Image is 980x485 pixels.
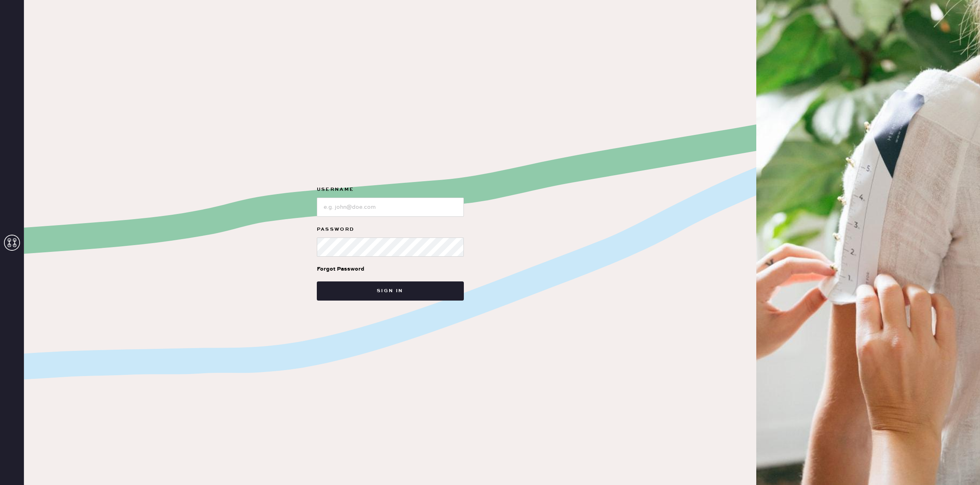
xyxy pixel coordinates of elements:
[317,281,464,301] button: Sign in
[317,225,464,234] label: Password
[317,185,464,194] label: Username
[317,198,464,217] input: e.g. john@doe.com
[317,257,364,281] a: Forgot Password
[317,265,364,273] div: Forgot Password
